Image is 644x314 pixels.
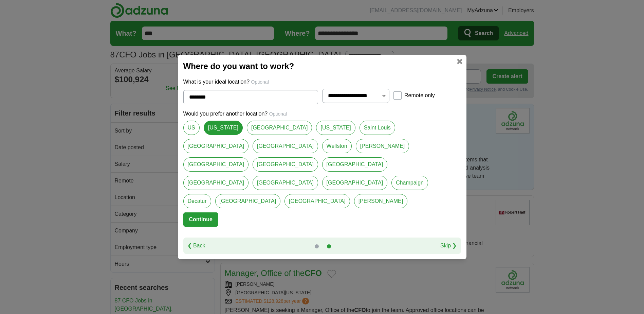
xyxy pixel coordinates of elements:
[183,139,249,153] a: [GEOGRAPHIC_DATA]
[183,78,461,86] p: What is your ideal location?
[183,176,249,190] a: [GEOGRAPHIC_DATA]
[360,121,395,135] a: Saint Louis
[269,111,287,117] span: Optional
[251,79,269,85] span: Optional
[183,121,200,135] a: US
[322,139,352,153] a: Wellston
[183,60,461,72] h2: Where do you want to work?
[183,194,211,208] a: Decatur
[322,157,388,172] a: [GEOGRAPHIC_DATA]
[187,242,205,250] a: ❮ Back
[440,242,457,250] a: Skip ❯
[284,194,350,208] a: [GEOGRAPHIC_DATA]
[354,194,408,208] a: [PERSON_NAME]
[253,157,318,172] a: [GEOGRAPHIC_DATA]
[322,176,388,190] a: [GEOGRAPHIC_DATA]
[183,157,249,172] a: [GEOGRAPHIC_DATA]
[253,139,318,153] a: [GEOGRAPHIC_DATA]
[356,139,409,153] a: [PERSON_NAME]
[404,91,435,100] label: Remote only
[253,176,318,190] a: [GEOGRAPHIC_DATA]
[183,110,461,118] p: Would you prefer another location?
[316,121,355,135] a: [US_STATE]
[183,212,218,227] button: Continue
[247,121,312,135] a: [GEOGRAPHIC_DATA]
[215,194,281,208] a: [GEOGRAPHIC_DATA]
[391,176,428,190] a: Champaign
[204,121,243,135] a: [US_STATE]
